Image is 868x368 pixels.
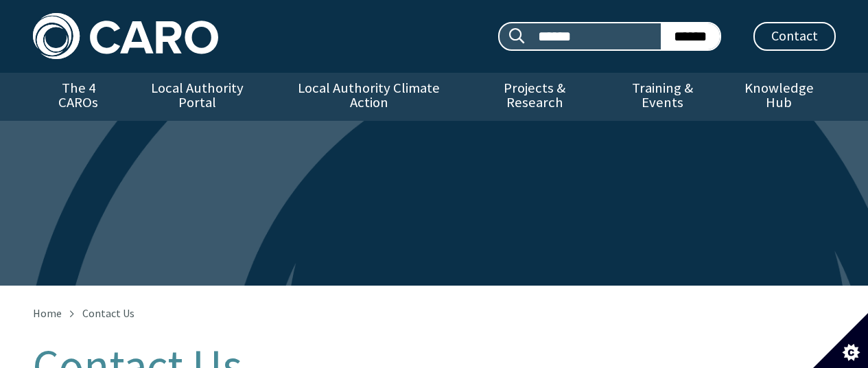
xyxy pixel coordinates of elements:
a: Knowledge Hub [723,73,835,121]
a: Local Authority Portal [124,73,271,121]
a: Contact [753,22,836,51]
a: Projects & Research [467,73,602,121]
a: Local Authority Climate Action [271,73,467,121]
a: The 4 CAROs [33,73,124,121]
a: Home [33,306,62,320]
a: Training & Events [602,73,723,121]
button: Set cookie preferences [813,313,868,368]
span: Contact Us [82,306,134,320]
img: Caro logo [33,13,218,59]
